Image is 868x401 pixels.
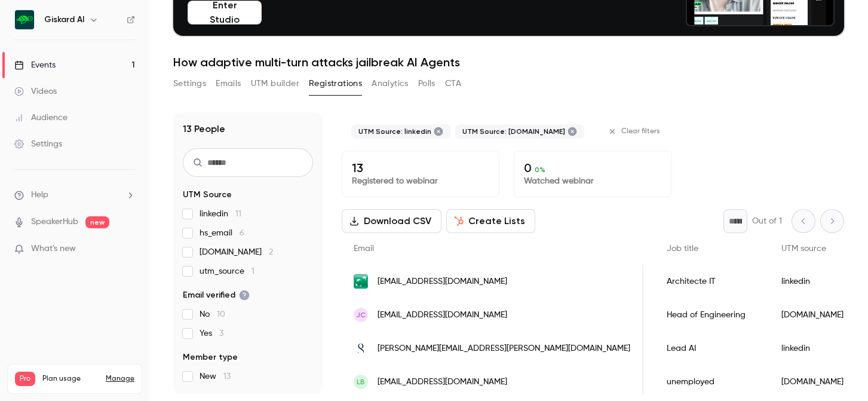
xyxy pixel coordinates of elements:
[655,332,769,365] div: Lead AI
[200,265,254,277] span: utm_source
[14,59,56,71] div: Events
[342,209,441,233] button: Download CSV
[121,244,135,255] iframe: Noticeable Trigger
[183,351,238,363] span: Member type
[621,127,660,136] span: Clear filters
[462,127,565,136] span: UTM Source: [DOMAIN_NAME]
[378,276,507,288] span: [EMAIL_ADDRESS][DOMAIN_NAME]
[378,376,507,388] span: [EMAIL_ADDRESS][DOMAIN_NAME]
[378,342,630,355] span: [PERSON_NAME][EMAIL_ADDRESS][PERSON_NAME][DOMAIN_NAME]
[358,127,431,136] span: UTM Source: linkedin
[15,10,34,29] img: Giskard AI
[434,127,443,136] button: Remove "linkedin" from selected "UTM Source" filter
[667,244,698,253] span: Job title
[200,327,223,339] span: Yes
[372,74,409,93] button: Analytics
[235,210,241,218] span: 11
[378,309,507,322] span: [EMAIL_ADDRESS][DOMAIN_NAME]
[568,127,577,136] button: Remove "linkedin.com" from selected "UTM Source" filter
[418,74,435,93] button: Polls
[354,341,368,356] img: 8advisory.com
[188,1,262,25] button: Enter Studio
[752,215,782,227] p: Out of 1
[31,243,76,255] span: What's new
[352,161,489,175] p: 13
[223,372,231,381] span: 13
[219,329,223,338] span: 3
[85,216,109,228] span: new
[251,267,254,276] span: 1
[200,246,273,258] span: [DOMAIN_NAME]
[183,189,232,201] span: UTM Source
[106,374,134,384] a: Manage
[216,74,241,93] button: Emails
[183,289,250,301] span: Email verified
[655,298,769,332] div: Head of Engineering
[769,265,855,298] div: linkedin
[535,166,545,174] span: 0 %
[44,14,84,26] h6: Giskard AI
[14,138,62,150] div: Settings
[269,248,273,256] span: 2
[240,229,244,237] span: 6
[445,74,461,93] button: CTA
[309,74,362,93] button: Registrations
[655,365,769,399] div: unemployed
[446,209,535,233] button: Create Lists
[200,208,241,220] span: linkedin
[524,161,661,175] p: 0
[200,308,225,320] span: No
[357,376,365,387] span: LB
[14,112,68,124] div: Audience
[655,265,769,298] div: Architecte IT
[356,310,366,320] span: JC
[352,175,489,187] p: Registered to webinar
[200,227,244,239] span: hs_email
[354,244,374,253] span: Email
[769,298,855,332] div: [DOMAIN_NAME]
[603,122,667,141] button: Clear filters
[769,365,855,399] div: [DOMAIN_NAME]
[173,74,206,93] button: Settings
[524,175,661,187] p: Watched webinar
[42,374,99,384] span: Plan usage
[183,122,225,136] h1: 13 People
[217,310,225,319] span: 10
[354,274,368,289] img: bnpparibas.com
[769,332,855,365] div: linkedin
[14,85,57,97] div: Videos
[251,74,299,93] button: UTM builder
[31,189,48,201] span: Help
[781,244,826,253] span: UTM source
[15,372,35,386] span: Pro
[14,189,135,201] li: help-dropdown-opener
[200,371,231,382] span: New
[31,216,78,228] a: SpeakerHub
[173,55,844,69] h1: How adaptive multi-turn attacks jailbreak AI Agents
